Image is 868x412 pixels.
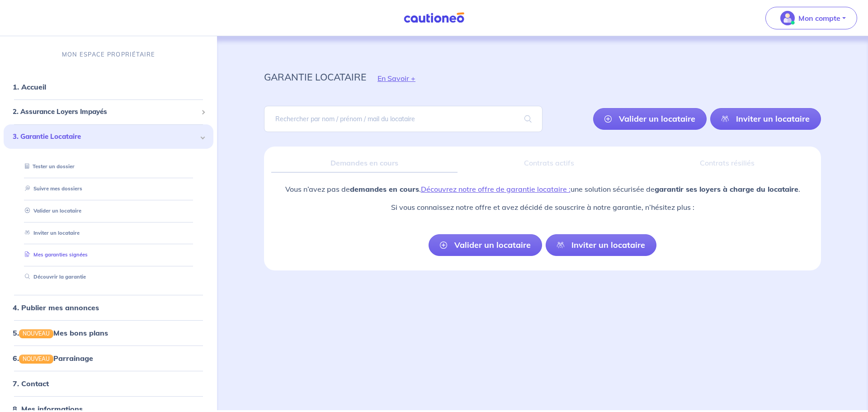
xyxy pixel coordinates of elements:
[37,52,44,60] img: tab_domain_overview_orange.svg
[765,7,857,29] button: illu_account_valid_menu.svgMon compte
[103,52,110,60] img: tab_keywords_by_traffic_grey.svg
[593,108,707,130] a: Valider un locataire
[21,274,86,280] a: Découvrir la garantie
[264,106,542,132] input: Rechercher par nom / prénom / mail du locataire
[14,159,203,174] div: Tester un dossier
[350,185,419,194] strong: demandes en cours
[13,328,108,337] a: 5.NOUVEAUMes bons plans
[21,208,81,214] a: Valider un locataire
[655,185,798,194] strong: garantir ses loyers à charge du locataire
[13,107,198,117] span: 2. Assurance Loyers Impayés
[14,24,22,31] img: website_grey.svg
[14,14,22,22] img: logo_orange.svg
[13,303,99,312] a: 4. Publier mes annonces
[4,78,213,96] div: 1. Accueil
[14,247,203,262] div: Mes garanties signées
[13,354,93,363] a: 6.NOUVEAUParrainage
[546,234,656,256] a: Inviter un locataire
[47,53,70,59] div: Domaine
[21,163,75,170] a: Tester un dossier
[798,13,840,24] p: Mon compte
[14,204,203,218] div: Valider un locataire
[710,108,821,130] a: Inviter un locataire
[13,82,46,91] a: 1. Accueil
[4,298,213,317] div: 4. Publier mes annonces
[285,202,800,213] p: Si vous connaissez notre offre et avez décidé de souscrire à notre garantie, n’hésitez plus :
[25,14,44,22] div: v 4.0.25
[285,184,800,194] p: Vous n’avez pas de . une solution sécurisée de .
[780,11,795,25] img: illu_account_valid_menu.svg
[62,50,155,59] p: MON ESPACE PROPRIÉTAIRE
[429,234,542,256] a: Valider un locataire
[14,181,203,196] div: Suivre mes dossiers
[514,106,542,132] span: search
[13,132,198,142] span: 3. Garantie Locataire
[4,124,213,149] div: 3. Garantie Locataire
[4,324,213,342] div: 5.NOUVEAUMes bons plans
[421,185,571,194] a: Découvrez notre offre de garantie locataire :
[14,270,203,284] div: Découvrir la garantie
[24,24,102,31] div: Domaine: [DOMAIN_NAME]
[113,53,138,59] div: Mots-clés
[4,103,213,121] div: 2. Assurance Loyers Impayés
[21,251,88,258] a: Mes garanties signées
[4,349,213,367] div: 6.NOUVEAUParrainage
[264,69,366,85] p: garantie locataire
[4,374,213,393] div: 7. Contact
[14,226,203,241] div: Inviter un locataire
[21,230,80,236] a: Inviter un locataire
[13,379,49,388] a: 7. Contact
[400,12,468,24] img: Cautioneo
[366,65,427,91] button: En Savoir +
[21,185,82,192] a: Suivre mes dossiers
